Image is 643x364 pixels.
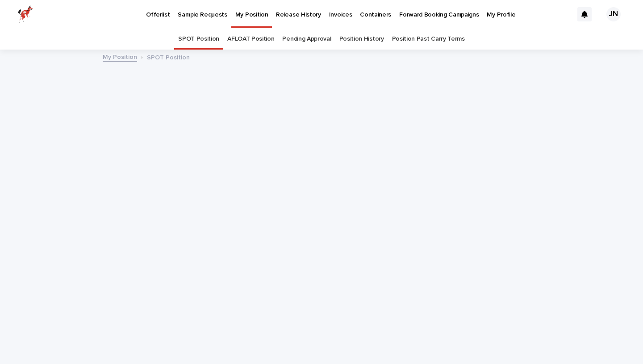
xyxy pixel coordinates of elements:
[282,29,331,50] a: Pending Approval
[178,29,219,50] a: SPOT Position
[18,5,33,23] img: zttTXibQQrCfv9chImQE
[606,7,621,21] div: JN
[103,51,137,62] a: My Position
[339,29,384,50] a: Position History
[147,52,190,62] p: SPOT Position
[392,29,465,50] a: Position Past Carry Terms
[227,29,274,50] a: AFLOAT Position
